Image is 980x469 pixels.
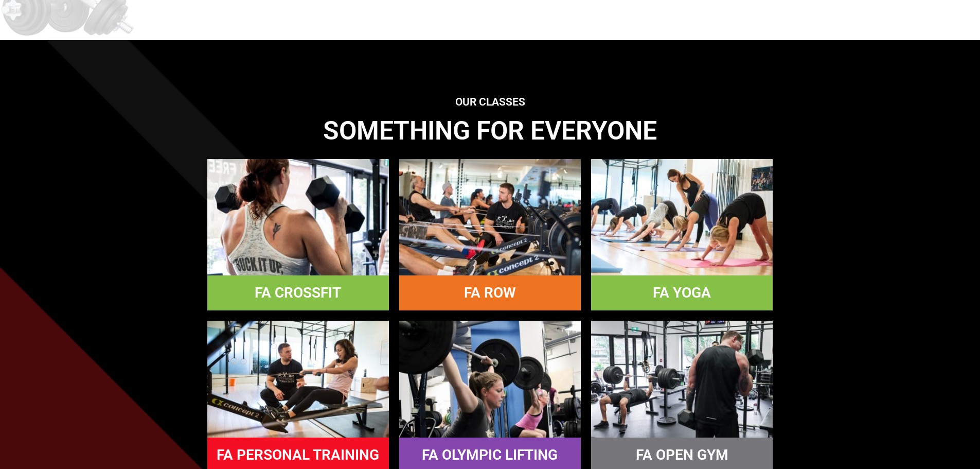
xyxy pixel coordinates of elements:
a: FA ROW [464,284,516,301]
a: FA CROSSFIT [255,284,341,301]
h2: Our Classes [202,97,778,108]
a: FA OLYMPIC LIFTING [422,446,558,463]
a: FA YOGA [653,284,711,301]
h3: something for everyone [202,118,778,144]
a: FA PERSONAL TRAINING [217,446,379,463]
a: FA OPEN GYM [636,446,728,463]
